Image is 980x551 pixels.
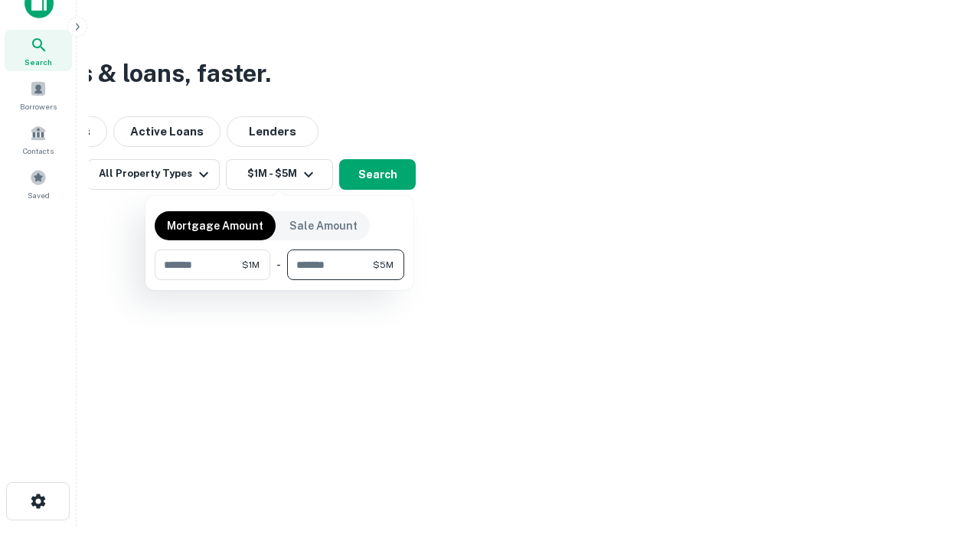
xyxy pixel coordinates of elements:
[167,217,263,234] p: Mortgage Amount
[242,258,260,272] span: $1M
[903,429,980,502] iframe: Chat Widget
[373,258,394,272] span: $5M
[289,217,358,234] p: Sale Amount
[276,249,281,280] div: -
